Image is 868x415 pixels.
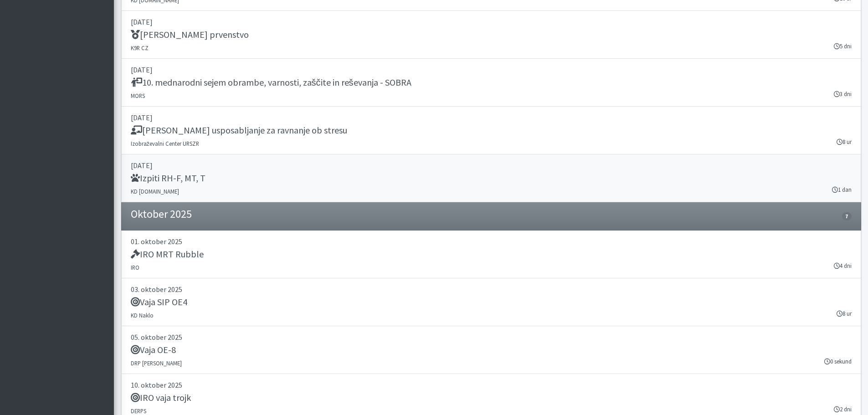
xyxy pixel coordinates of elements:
small: 5 dni [834,42,852,51]
span: 7 [842,212,851,220]
a: 03. oktober 2025 Vaja SIP OE4 KD Naklo 8 ur [121,278,861,326]
small: 4 dni [834,261,852,270]
small: KD [DOMAIN_NAME] [131,188,179,195]
p: 01. oktober 2025 [131,236,852,247]
h5: IRO vaja trojk [131,392,191,403]
a: [DATE] 10. mednarodni sejem obrambe, varnosti, zaščite in reševanja - SOBRA MORS 3 dni [121,59,861,107]
p: [DATE] [131,64,852,75]
h5: Izpiti RH-F, MT, T [131,173,205,184]
h5: [PERSON_NAME] usposabljanje za ravnanje ob stresu [131,125,347,136]
p: 05. oktober 2025 [131,332,852,343]
small: 1 dan [832,185,852,194]
small: KD Naklo [131,312,154,319]
h5: 10. mednarodni sejem obrambe, varnosti, zaščite in reševanja - SOBRA [131,77,411,88]
small: Izobraževalni Center URSZR [131,140,199,147]
p: [DATE] [131,112,852,123]
h4: Oktober 2025 [131,208,192,221]
small: MORS [131,92,145,99]
a: 05. oktober 2025 Vaja OE-8 DRP [PERSON_NAME] 0 sekund [121,326,861,374]
a: [DATE] [PERSON_NAME] prvenstvo K9R CZ 5 dni [121,11,861,59]
h5: IRO MRT Rubble [131,249,204,260]
small: 8 ur [837,138,852,146]
small: DRP [PERSON_NAME] [131,359,182,367]
p: [DATE] [131,16,852,27]
a: [DATE] [PERSON_NAME] usposabljanje za ravnanje ob stresu Izobraževalni Center URSZR 8 ur [121,107,861,154]
a: [DATE] Izpiti RH-F, MT, T KD [DOMAIN_NAME] 1 dan [121,154,861,202]
h5: [PERSON_NAME] prvenstvo [131,29,249,40]
small: 2 dni [834,405,852,414]
small: IRO [131,264,139,271]
p: [DATE] [131,160,852,171]
small: K9R CZ [131,44,149,51]
a: 01. oktober 2025 IRO MRT Rubble IRO 4 dni [121,231,861,278]
p: 03. oktober 2025 [131,284,852,295]
small: 8 ur [837,309,852,318]
h5: Vaja SIP OE4 [131,297,187,307]
h5: Vaja OE-8 [131,344,176,355]
small: 0 sekund [824,357,852,366]
small: 3 dni [834,90,852,98]
p: 10. oktober 2025 [131,379,852,390]
small: DERPS [131,407,146,415]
